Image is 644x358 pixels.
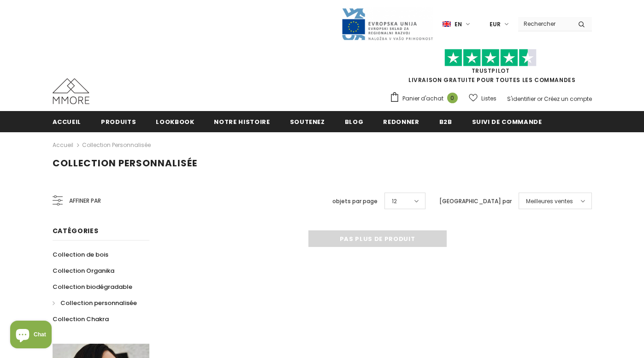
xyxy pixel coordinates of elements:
[392,197,397,206] span: 12
[53,311,109,327] a: Collection Chakra
[214,117,270,126] span: Notre histoire
[290,117,325,126] span: soutenez
[101,117,136,126] span: Produits
[156,117,194,126] span: Lookbook
[345,117,364,126] span: Blog
[526,197,573,206] span: Meilleures ventes
[53,282,132,291] span: Collection biodégradable
[156,111,194,132] a: Lookbook
[101,111,136,132] a: Produits
[53,250,108,259] span: Collection de bois
[472,111,542,132] a: Suivi de commande
[53,263,114,279] a: Collection Organika
[481,94,496,103] span: Listes
[439,117,452,126] span: B2B
[53,111,82,132] a: Accueil
[341,7,433,41] img: Javni Razpis
[383,117,419,126] span: Redonner
[69,196,101,206] span: Affiner par
[53,315,109,323] span: Collection Chakra
[345,111,364,132] a: Blog
[439,111,452,132] a: B2B
[544,95,592,103] a: Créez un compte
[518,17,571,30] input: Search Site
[402,94,443,103] span: Panier d'achat
[455,20,462,29] span: en
[507,95,536,103] a: S'identifier
[53,117,82,126] span: Accueil
[53,246,108,263] a: Collection de bois
[82,141,151,149] a: Collection personnalisée
[53,266,114,275] span: Collection Organika
[447,93,458,103] span: 0
[53,226,99,235] span: Catégories
[390,53,592,84] span: LIVRAISON GRATUITE POUR TOUTES LES COMMANDES
[341,20,433,28] a: Javni Razpis
[214,111,270,132] a: Notre histoire
[53,157,197,170] span: Collection personnalisée
[60,299,137,307] span: Collection personnalisée
[537,95,543,103] span: or
[439,197,512,206] label: [GEOGRAPHIC_DATA] par
[469,90,496,106] a: Listes
[7,321,54,351] inbox-online-store-chat: Shopify online store chat
[53,279,132,295] a: Collection biodégradable
[443,20,451,28] img: i-lang-1.png
[390,92,462,106] a: Panier d'achat 0
[444,49,537,67] img: Faites confiance aux étoiles pilotes
[472,67,510,75] a: TrustPilot
[53,140,73,151] a: Accueil
[290,111,325,132] a: soutenez
[53,78,89,104] img: Cas MMORE
[490,20,501,29] span: EUR
[332,197,378,206] label: objets par page
[53,295,137,311] a: Collection personnalisée
[383,111,419,132] a: Redonner
[472,117,542,126] span: Suivi de commande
